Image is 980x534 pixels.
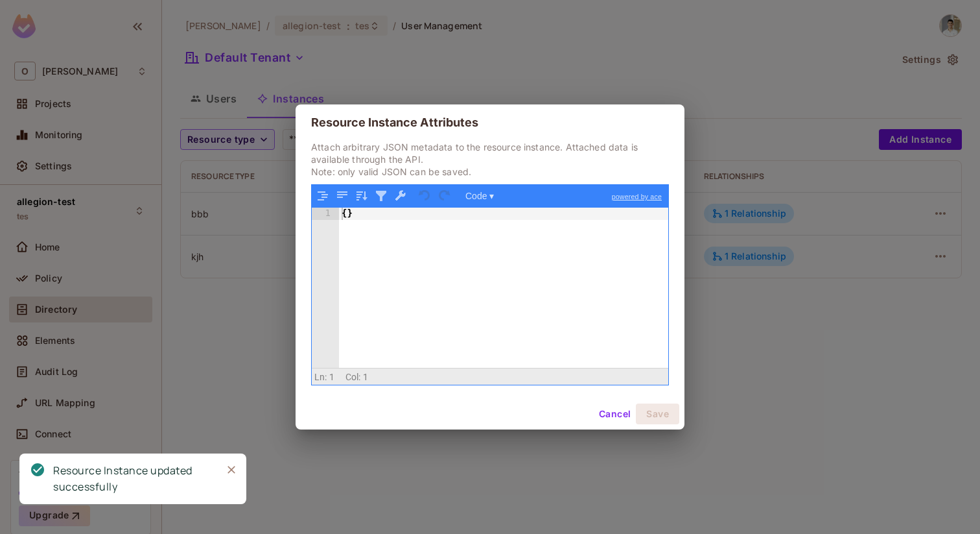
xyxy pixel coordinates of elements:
[636,404,679,424] button: Save
[334,188,351,204] button: Compact JSON data, remove all whitespaces (Ctrl+Shift+I)
[222,460,241,479] button: Close
[314,372,327,382] span: Ln:
[345,372,361,382] span: Col:
[312,208,339,220] div: 1
[329,372,334,382] span: 1
[53,463,211,495] div: Resource Instance updated successfully
[311,141,669,178] p: Attach arbitrary JSON metadata to the resource instance. Attached data is available through the A...
[605,185,668,208] a: powered by ace
[417,188,434,204] button: Undo last action (Ctrl+Z)
[594,404,636,424] button: Cancel
[296,104,684,141] h2: Resource Instance Attributes
[392,188,409,204] button: Repair JSON: fix quotes and escape characters, remove comments and JSONP notation, turn JavaScrip...
[353,188,370,204] button: Sort contents
[363,372,368,382] span: 1
[436,188,453,204] button: Redo (Ctrl+Shift+Z)
[314,188,331,204] button: Format JSON data, with proper indentation and line feeds (Ctrl+I)
[373,188,390,204] button: Filter, sort, or transform contents
[461,188,498,204] button: Code ▾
